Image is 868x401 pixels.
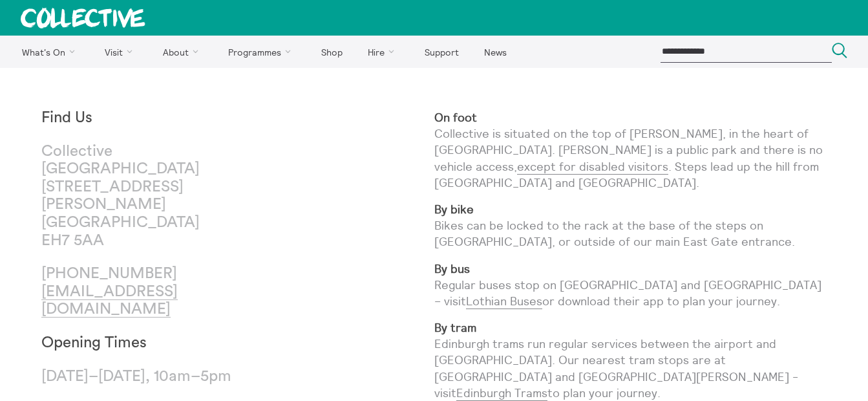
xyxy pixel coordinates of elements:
p: Collective is situated on the top of [PERSON_NAME], in the heart of [GEOGRAPHIC_DATA]. [PERSON_NA... [434,109,827,191]
strong: Find Us [41,110,92,125]
strong: By tram [434,320,476,335]
a: About [151,36,215,68]
p: Edinburgh trams run regular services between the airport and [GEOGRAPHIC_DATA]. Our nearest tram ... [434,320,827,401]
a: News [472,36,518,68]
strong: On foot [434,110,477,125]
p: Bikes can be locked to the rack at the base of the steps on [GEOGRAPHIC_DATA], or outside of our ... [434,201,827,250]
p: [DATE]–[DATE], 10am–5pm [41,368,238,386]
strong: By bike [434,202,474,217]
a: What's On [10,36,91,68]
a: Programmes [217,36,308,68]
p: [PHONE_NUMBER] [41,265,238,319]
a: Shop [310,36,354,68]
a: except for disabled visitors [517,159,668,175]
a: Hire [357,36,411,68]
a: Lothian Buses [466,294,542,309]
a: Edinburgh Trams [456,385,547,401]
strong: By bus [434,261,470,276]
p: Regular buses stop on [GEOGRAPHIC_DATA] and [GEOGRAPHIC_DATA] – visit or download their app to pl... [434,261,827,310]
a: Support [413,36,470,68]
a: [EMAIL_ADDRESS][DOMAIN_NAME] [41,284,178,318]
a: Visit [94,36,149,68]
p: Collective [GEOGRAPHIC_DATA] [STREET_ADDRESS][PERSON_NAME] [GEOGRAPHIC_DATA] EH7 5AA [41,143,238,250]
strong: Opening Times [41,335,147,351]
